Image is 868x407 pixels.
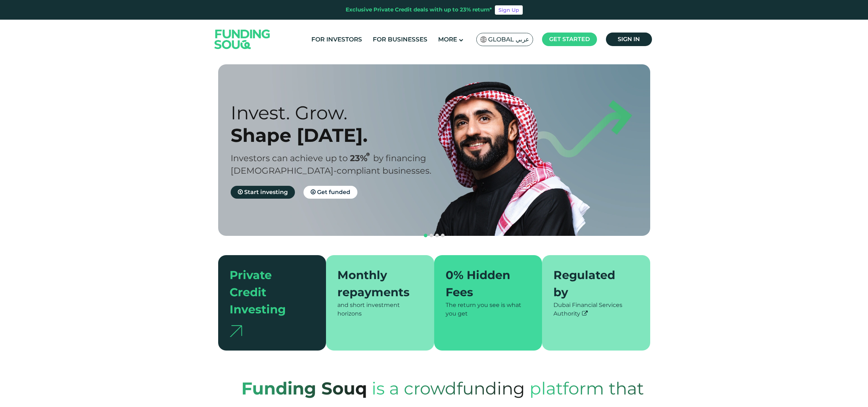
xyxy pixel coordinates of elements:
[553,267,630,301] div: Regulated by
[446,267,522,301] div: 0% Hidden Fees
[231,186,295,199] a: Start investing
[366,153,370,157] i: 23% IRR (expected) ~ 15% Net yield (expected)
[317,189,350,195] span: Get funded
[480,36,487,43] img: SA Flag
[553,301,639,318] div: Dubai Financial Services Authority
[337,267,414,301] div: Monthly repayments
[310,34,364,45] a: For Investors
[434,233,440,238] button: navigation
[423,233,428,238] button: navigation
[350,153,373,163] span: 23%
[346,6,492,14] div: Exclusive Private Credit deals with up to 23% return*
[495,5,523,15] a: Sign Up
[207,21,277,57] img: Logo
[428,233,434,238] button: navigation
[606,33,652,46] a: Sign in
[440,233,446,238] button: navigation
[372,371,525,406] span: is a crowdfunding
[618,36,640,43] span: Sign in
[230,325,242,337] img: arrow
[446,301,531,318] div: The return you see is what you get
[337,301,423,318] div: and short investment horizons
[230,267,306,318] div: Private Credit Investing
[549,36,590,43] span: Get started
[488,35,529,44] span: Global عربي
[438,36,457,43] span: More
[241,378,367,399] strong: Funding Souq
[371,34,429,45] a: For Businesses
[231,153,348,163] span: Investors can achieve up to
[231,124,447,147] div: Shape [DATE].
[303,186,357,199] a: Get funded
[231,101,447,124] div: Invest. Grow.
[244,189,288,195] span: Start investing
